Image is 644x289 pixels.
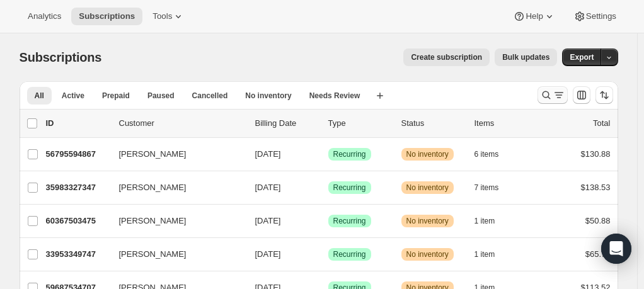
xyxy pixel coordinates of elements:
span: 7 items [474,183,499,193]
span: Export [570,52,594,62]
button: Export [562,48,601,66]
span: Recurring [333,149,366,159]
span: $65.74 [585,249,611,259]
button: [PERSON_NAME] [112,244,238,264]
span: Cancelled [192,91,228,101]
span: [DATE] [255,216,281,225]
span: [PERSON_NAME] [119,148,187,161]
span: Bulk updates [502,52,549,62]
button: Subscriptions [71,8,142,25]
p: Billing Date [255,117,318,130]
p: Status [401,117,464,130]
span: All [35,91,44,101]
span: No inventory [406,149,449,159]
span: $50.88 [585,216,611,225]
div: Type [328,117,391,130]
button: Customize table column order and visibility [573,86,590,104]
span: [DATE] [255,149,281,159]
button: 6 items [474,145,513,163]
div: IDCustomerBilling DateTypeStatusItemsTotal [46,117,611,130]
span: [PERSON_NAME] [119,215,187,227]
button: Settings [566,8,624,25]
p: Total [593,117,610,130]
span: Subscriptions [20,50,102,64]
button: [PERSON_NAME] [112,144,238,164]
p: 60367503475 [46,215,109,227]
span: 1 item [474,249,495,259]
button: [PERSON_NAME] [112,178,238,198]
span: 6 items [474,149,499,159]
span: $130.88 [581,149,611,159]
p: 33953349747 [46,248,109,261]
button: Create subscription [403,48,490,66]
span: [DATE] [255,249,281,259]
span: Recurring [333,183,366,193]
span: Recurring [333,216,366,226]
span: Subscriptions [79,11,135,21]
span: No inventory [245,91,291,101]
span: Create subscription [411,52,482,62]
span: 1 item [474,216,495,226]
span: No inventory [406,183,449,193]
span: Analytics [28,11,61,21]
span: Active [62,91,84,101]
div: 35983327347[PERSON_NAME][DATE]SuccessRecurringWarningNo inventory7 items$138.53 [46,179,611,196]
span: [DATE] [255,183,281,192]
span: No inventory [406,249,449,259]
span: Prepaid [102,91,130,101]
button: Search and filter results [538,86,568,104]
p: ID [46,117,109,130]
button: Analytics [20,8,69,25]
span: $138.53 [581,183,611,192]
p: 35983327347 [46,181,109,194]
span: Paused [147,91,175,101]
button: Create new view [370,87,390,105]
button: Tools [145,8,192,25]
span: Needs Review [309,91,360,101]
button: Help [505,8,563,25]
div: 33953349747[PERSON_NAME][DATE]SuccessRecurringWarningNo inventory1 item$65.74 [46,246,611,263]
span: Settings [586,11,616,21]
button: 1 item [474,212,509,230]
div: Items [474,117,538,130]
button: Bulk updates [495,48,557,66]
button: 1 item [474,246,509,263]
span: Help [526,11,543,21]
div: 60367503475[PERSON_NAME][DATE]SuccessRecurringWarningNo inventory1 item$50.88 [46,212,611,230]
span: Tools [152,11,172,21]
span: [PERSON_NAME] [119,181,187,194]
button: Sort the results [595,86,613,104]
span: Recurring [333,249,366,259]
div: 56795594867[PERSON_NAME][DATE]SuccessRecurringWarningNo inventory6 items$130.88 [46,145,611,163]
p: 56795594867 [46,148,109,161]
span: No inventory [406,216,449,226]
span: [PERSON_NAME] [119,248,187,261]
button: [PERSON_NAME] [112,211,238,231]
button: 7 items [474,179,513,196]
div: Open Intercom Messenger [601,234,631,264]
p: Customer [119,117,245,130]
